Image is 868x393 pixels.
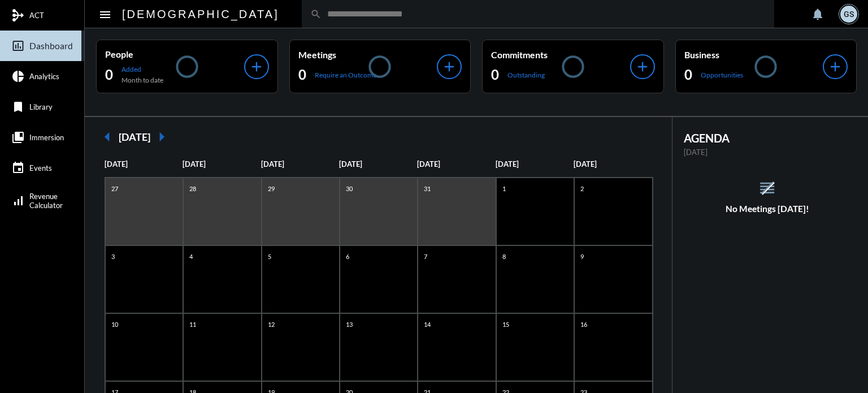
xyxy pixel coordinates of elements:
[186,184,199,193] p: 28
[574,159,652,169] p: [DATE]
[29,11,44,20] span: ACT
[261,159,339,169] p: [DATE]
[105,159,183,169] p: [DATE]
[500,184,509,193] p: 1
[183,159,261,169] p: [DATE]
[343,319,355,329] p: 13
[29,102,53,111] span: Library
[758,179,776,197] mat-icon: reorder
[29,133,64,142] span: Immersion
[96,126,119,148] mat-icon: arrow_left
[11,131,25,144] mat-icon: collections_bookmark
[119,131,150,143] h2: [DATE]
[496,159,574,169] p: [DATE]
[500,252,509,261] p: 8
[29,163,52,172] span: Events
[108,184,121,193] p: 27
[11,194,25,208] mat-icon: signal_cellular_alt
[310,8,322,20] mat-icon: search
[98,8,112,21] mat-icon: Side nav toggle icon
[684,148,852,157] p: [DATE]
[11,70,25,83] mat-icon: pie_chart
[11,8,25,22] mat-icon: mediation
[186,319,199,329] p: 11
[811,7,824,21] mat-icon: notifications
[186,252,196,261] p: 4
[578,184,587,193] p: 2
[94,3,116,25] button: Toggle sidenav
[578,252,587,261] p: 9
[29,72,59,81] span: Analytics
[339,159,417,169] p: [DATE]
[578,319,590,329] p: 16
[500,319,512,329] p: 15
[421,319,433,329] p: 14
[417,159,495,169] p: [DATE]
[421,252,430,261] p: 7
[11,161,25,175] mat-icon: event
[122,5,279,23] h2: [DEMOGRAPHIC_DATA]
[672,204,863,214] h5: No Meetings [DATE]!
[150,126,173,148] mat-icon: arrow_right
[343,252,352,261] p: 6
[11,39,25,53] mat-icon: insert_chart_outlined
[265,319,277,329] p: 12
[265,252,274,261] p: 5
[29,192,63,210] span: Revenue Calculator
[108,319,121,329] p: 10
[265,184,277,193] p: 29
[11,100,25,114] mat-icon: bookmark
[29,41,73,51] span: Dashboard
[108,252,118,261] p: 3
[684,131,852,145] h2: AGENDA
[421,184,433,193] p: 31
[343,184,355,193] p: 30
[840,6,857,23] div: GS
